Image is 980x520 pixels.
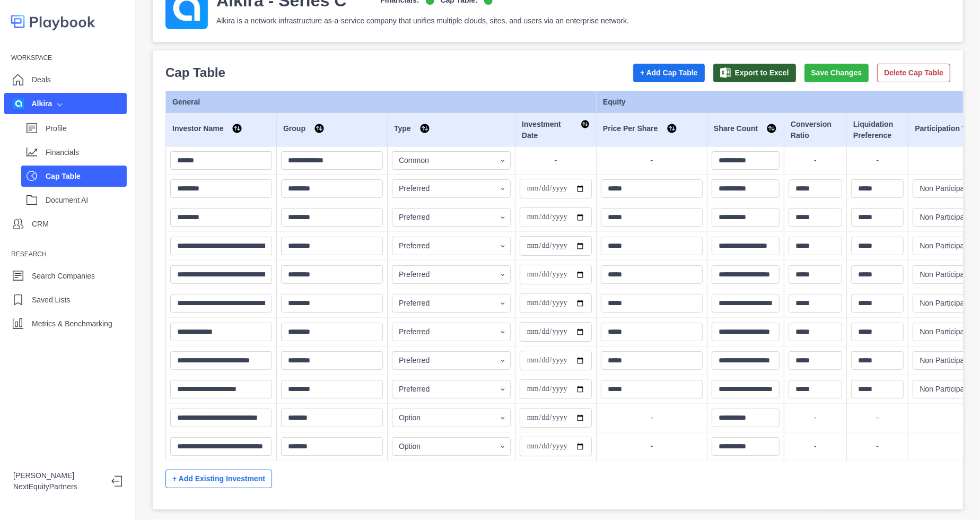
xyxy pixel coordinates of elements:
[13,481,103,492] p: NextEquityPartners
[714,123,777,137] div: Share Count
[172,123,270,137] div: Investor Name
[13,470,103,481] p: [PERSON_NAME]
[851,412,904,423] p: -
[601,441,703,452] p: -
[165,63,225,82] p: Cap Table
[13,98,52,109] div: Alkira
[46,147,127,158] p: Financials
[46,171,127,182] p: Cap Table
[853,119,902,141] div: Liquidation Preference
[601,155,703,166] p: -
[520,155,592,166] p: -
[394,123,509,137] div: Type
[877,64,950,82] button: Delete Cap Table
[32,219,49,230] p: CRM
[804,64,869,82] button: Save Changes
[633,64,705,82] button: + Add Cap Table
[522,119,590,141] div: Investment Date
[32,74,51,85] p: Deals
[314,123,325,134] img: Sort
[789,412,842,423] p: -
[216,15,629,27] p: Alkira is a network infrastructure as-a-service company that unifies multiple clouds, sites, and ...
[791,119,840,141] div: Conversion Ratio
[851,155,904,166] p: -
[283,123,381,137] div: Group
[32,318,112,330] p: Metrics & Benchmarking
[46,123,127,134] p: Profile
[32,294,70,306] p: Saved Lists
[851,441,904,452] p: -
[766,123,777,134] img: Sort
[32,271,95,282] p: Search Companies
[789,441,842,452] p: -
[603,123,701,137] div: Price Per Share
[789,155,842,166] p: -
[581,119,590,129] img: Sort
[165,470,272,488] button: + Add Existing Investment
[601,412,703,423] p: -
[419,123,430,134] img: Sort
[667,123,677,134] img: Sort
[13,98,24,109] img: company image
[232,123,242,134] img: Sort
[11,11,95,32] img: logo-colored
[46,195,127,206] p: Document AI
[713,64,796,82] button: Export to Excel
[172,97,590,108] div: General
